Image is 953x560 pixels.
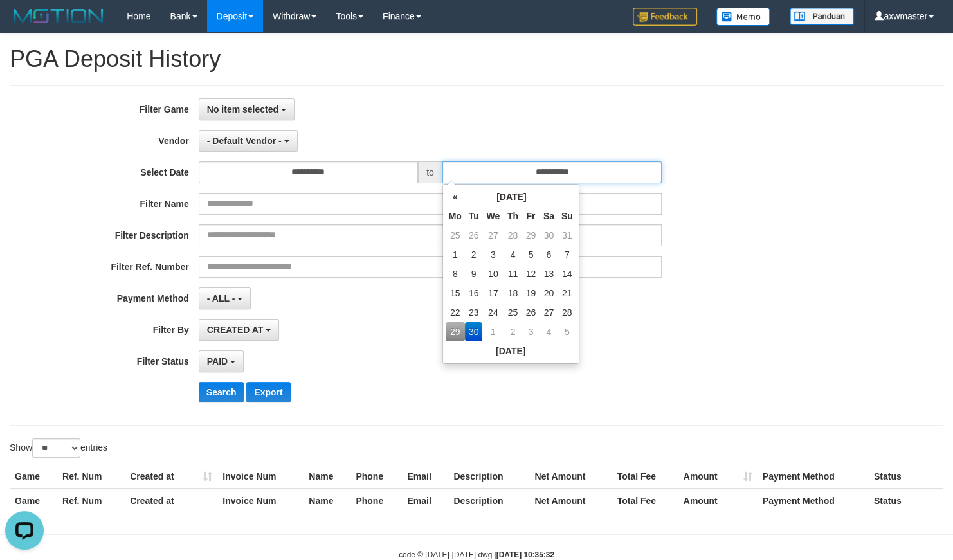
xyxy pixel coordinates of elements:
td: 13 [540,264,558,284]
th: Email [402,465,448,489]
td: 16 [465,284,483,303]
th: « [446,187,465,206]
th: Invoice Num [217,489,304,512]
span: to [418,161,442,183]
td: 17 [482,284,504,303]
span: - ALL - [207,293,235,303]
th: Name [304,489,350,512]
th: Sa [540,206,558,226]
td: 28 [558,303,576,322]
th: Payment Method [758,489,869,512]
td: 9 [465,264,483,284]
th: Amount [678,489,758,512]
td: 26 [522,303,540,322]
img: panduan.png [790,8,854,25]
th: Status [869,465,943,489]
th: Total Fee [612,489,678,512]
th: Fr [522,206,540,226]
th: Tu [465,206,483,226]
strong: [DATE] 10:35:32 [496,550,554,559]
th: Phone [350,465,402,489]
td: 27 [482,226,504,245]
img: Feedback.jpg [633,8,697,26]
td: 7 [558,245,576,264]
td: 25 [446,226,465,245]
th: Ref. Num [57,465,125,489]
img: Button%20Memo.svg [716,8,770,26]
th: Invoice Num [217,465,304,489]
th: Description [448,489,529,512]
td: 25 [504,303,522,322]
img: MOTION_logo.png [10,6,107,26]
th: Th [504,206,522,226]
td: 27 [540,303,558,322]
th: Phone [350,489,402,512]
td: 11 [504,264,522,284]
small: code © [DATE]-[DATE] dwg | [399,550,554,559]
td: 28 [504,226,522,245]
span: CREATED AT [207,325,264,335]
th: Game [10,489,57,512]
td: 29 [522,226,540,245]
td: 24 [482,303,504,322]
td: 2 [504,322,522,341]
td: 1 [482,322,504,341]
td: 4 [504,245,522,264]
th: Net Amount [530,465,612,489]
td: 18 [504,284,522,303]
th: Name [304,465,350,489]
th: Status [869,489,943,512]
select: Showentries [32,438,80,458]
th: We [482,206,504,226]
td: 6 [540,245,558,264]
td: 14 [558,264,576,284]
td: 3 [482,245,504,264]
th: [DATE] [465,187,558,206]
td: 22 [446,303,465,322]
button: - Default Vendor - [199,130,298,152]
span: PAID [207,356,228,366]
td: 30 [540,226,558,245]
label: Show entries [10,438,107,458]
td: 8 [446,264,465,284]
td: 31 [558,226,576,245]
td: 10 [482,264,504,284]
td: 30 [465,322,483,341]
span: - Default Vendor - [207,136,282,146]
td: 26 [465,226,483,245]
td: 2 [465,245,483,264]
td: 21 [558,284,576,303]
td: 1 [446,245,465,264]
button: Export [246,382,290,402]
button: Search [199,382,244,402]
th: Game [10,465,57,489]
td: 5 [522,245,540,264]
button: CREATED AT [199,319,280,341]
td: 20 [540,284,558,303]
th: [DATE] [446,341,576,361]
td: 3 [522,322,540,341]
button: Open LiveChat chat widget [5,5,44,44]
td: 4 [540,322,558,341]
td: 12 [522,264,540,284]
th: Created at [125,489,217,512]
span: No item selected [207,104,278,114]
td: 15 [446,284,465,303]
th: Created at [125,465,217,489]
th: Su [558,206,576,226]
td: 23 [465,303,483,322]
th: Net Amount [530,489,612,512]
td: 19 [522,284,540,303]
button: - ALL - [199,287,251,309]
h1: PGA Deposit History [10,46,943,72]
th: Email [402,489,448,512]
button: PAID [199,350,244,372]
th: Amount [678,465,758,489]
th: Total Fee [612,465,678,489]
th: Ref. Num [57,489,125,512]
td: 5 [558,322,576,341]
th: Description [448,465,529,489]
th: Payment Method [758,465,869,489]
th: Mo [446,206,465,226]
button: No item selected [199,98,295,120]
